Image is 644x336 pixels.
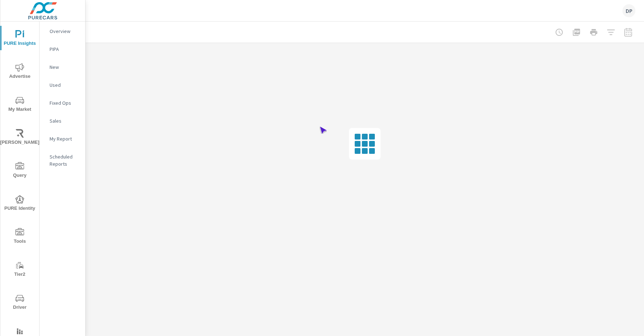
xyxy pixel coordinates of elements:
[50,28,79,35] p: Overview
[3,228,37,246] span: Tools
[50,99,79,107] p: Fixed Ops
[50,153,79,167] p: Scheduled Reports
[3,195,37,213] span: PURE Identity
[50,135,79,142] p: My Report
[3,30,37,48] span: PURE Insights
[50,117,79,124] p: Sales
[40,98,85,108] div: Fixed Ops
[40,133,85,144] div: My Report
[40,62,85,72] div: New
[50,46,79,53] p: PIPA
[40,26,85,37] div: Overview
[50,81,79,89] p: Used
[3,261,37,279] span: Tier2
[3,129,37,147] span: [PERSON_NAME]
[622,4,635,17] div: DP
[3,294,37,312] span: Driver
[50,63,79,71] p: New
[3,63,37,81] span: Advertise
[40,115,85,126] div: Sales
[40,80,85,90] div: Used
[3,162,37,180] span: Query
[3,96,37,114] span: My Market
[40,151,85,169] div: Scheduled Reports
[40,44,85,55] div: PIPA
